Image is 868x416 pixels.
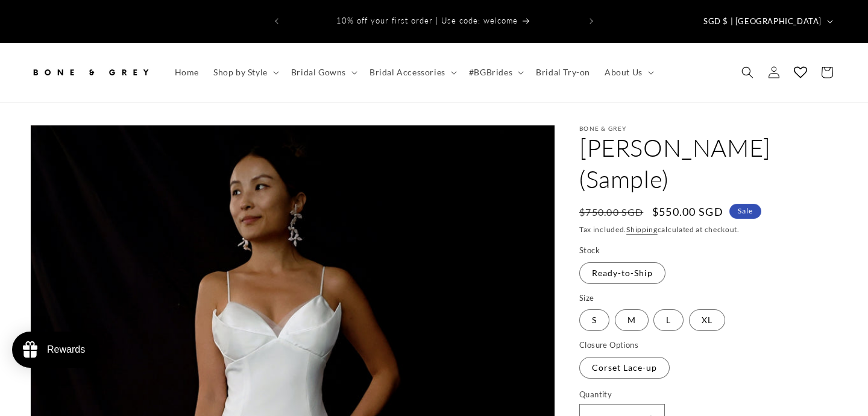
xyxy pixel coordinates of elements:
a: Bridal Try-on [529,60,597,85]
h1: [PERSON_NAME] (Sample) [579,132,838,195]
img: Bone and Grey Bridal [30,59,151,86]
label: XL [689,309,725,331]
span: Bridal Accessories [370,67,445,78]
s: $750.00 SGD [579,205,643,219]
span: Bridal Try-on [536,67,590,78]
span: About Us [605,67,643,78]
label: Ready-to-Ship [579,262,665,284]
a: Bone and Grey Bridal [26,55,156,90]
summary: #BGBrides [462,60,529,85]
span: Sale [729,204,761,219]
summary: Search [734,59,761,86]
span: 10% off your first order | Use code: welcome [336,16,518,25]
span: SGD $ | [GEOGRAPHIC_DATA] [703,16,822,28]
summary: About Us [597,60,659,85]
button: Previous announcement [263,10,290,33]
label: M [615,309,649,331]
button: Next announcement [578,10,605,33]
p: Bone & Grey [579,125,838,132]
label: S [579,309,609,331]
a: Shipping [626,225,658,234]
label: L [653,309,684,331]
div: Rewards [47,344,85,355]
summary: Bridal Accessories [362,60,462,85]
label: Corset Lace-up [579,357,670,379]
div: Tax included. calculated at checkout. [579,224,838,236]
legend: Size [579,292,596,304]
span: Home [175,67,199,78]
a: Home [168,60,206,85]
label: Quantity [579,389,838,401]
summary: Bridal Gowns [284,60,362,85]
span: $550.00 SGD [652,204,723,220]
span: Bridal Gowns [291,67,346,78]
span: #BGBrides [469,67,512,78]
span: Shop by Style [213,67,268,78]
legend: Stock [579,245,601,257]
summary: Shop by Style [206,60,284,85]
legend: Closure Options [579,339,640,351]
button: SGD $ | [GEOGRAPHIC_DATA] [696,10,838,33]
